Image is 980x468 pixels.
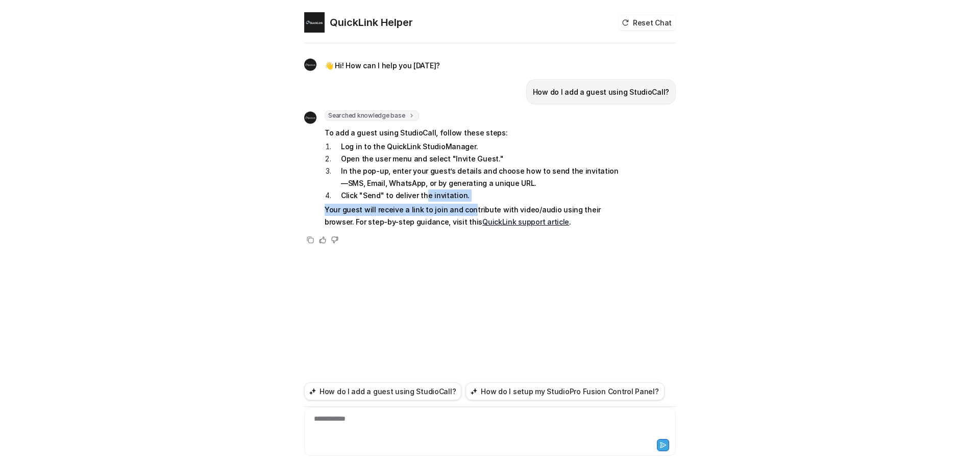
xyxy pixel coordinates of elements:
[304,12,325,33] img: Widget
[325,204,623,228] p: Your guest will receive a link to join and contribute with video/audio using their browser. For s...
[325,127,623,139] p: To add a guest using StudioCall, follow these steps:
[333,141,623,153] li: Log in to the QuickLink StudioManager.
[333,165,623,189] li: In the pop-up, enter your guest’s details and choose how to send the invitation—SMS, Email, Whats...
[304,59,316,71] img: Widget
[304,382,461,400] button: How do I add a guest using StudioCall?
[533,86,669,98] p: How do I add a guest using StudioCall?
[482,217,569,226] a: QuickLink support article
[619,15,676,30] button: Reset Chat
[330,15,413,30] h2: QuickLink Helper
[304,112,316,124] img: Widget
[325,60,440,72] p: 👋 Hi! How can I help you [DATE]?
[333,189,623,202] li: Click "Send" to deliver the invitation.
[325,111,419,121] span: Searched knowledge base
[333,153,623,165] li: Open the user menu and select "Invite Guest."
[465,382,664,400] button: How do I setup my StudioPro Fusion Control Panel?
